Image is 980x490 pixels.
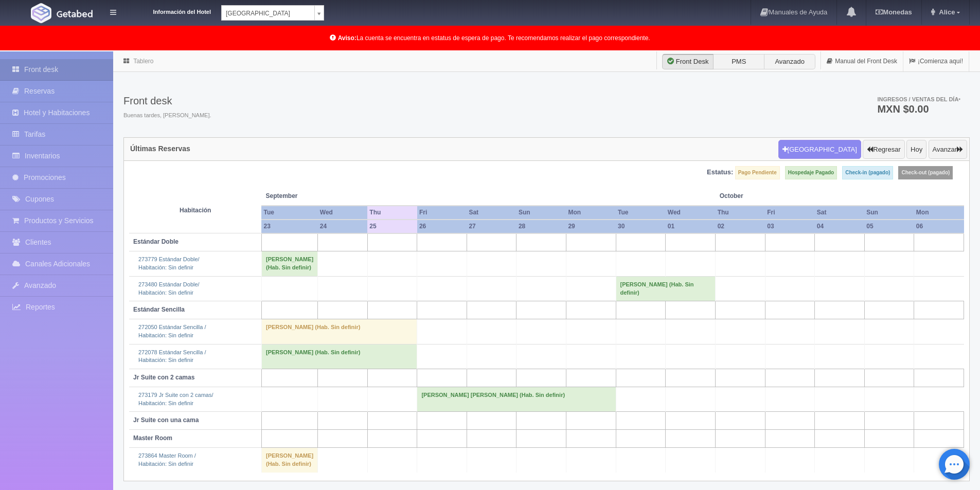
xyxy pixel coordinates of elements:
th: Sat [467,206,516,220]
a: 272078 Estándar Sencilla /Habitación: Sin definir [138,349,206,364]
th: Fri [417,206,467,220]
th: 03 [765,220,815,233]
button: Hoy [906,140,926,159]
b: Estándar Doble [133,238,179,245]
th: 23 [261,220,317,233]
label: Estatus: [707,168,733,177]
a: Tablero [133,58,153,65]
h4: Últimas Reservas [130,145,190,153]
label: Avanzado [764,54,815,69]
th: 25 [367,220,417,233]
span: October [720,192,811,201]
th: Tue [616,206,666,220]
a: ¡Comienza aquí! [903,51,969,71]
button: Avanzar [929,140,967,159]
th: 24 [318,220,368,233]
span: September [265,192,363,201]
th: 04 [815,220,865,233]
th: Mon [566,206,616,220]
th: Thu [716,206,765,220]
td: [PERSON_NAME] (Hab. Sin definir) [616,276,716,301]
b: Jr Suite con 2 camas [133,374,194,381]
label: Pago Pendiente [735,166,780,179]
h3: MXN $0.00 [877,104,960,114]
th: 01 [666,220,716,233]
b: Master Room [133,434,172,442]
th: 06 [914,220,964,233]
td: [PERSON_NAME] [PERSON_NAME] (Hab. Sin definir) [417,387,616,412]
th: Wed [318,206,368,220]
th: Wed [666,206,716,220]
label: Check-in (pagado) [842,166,893,179]
a: 273480 Estándar Doble/Habitación: Sin definir [138,281,200,296]
label: PMS [713,54,764,69]
th: 02 [716,220,765,233]
b: Jr Suite con una cama [133,416,199,424]
b: Monedas [876,8,912,16]
label: Hospedaje Pagado [785,166,837,179]
b: Estándar Sencilla [133,306,185,313]
a: 273779 Estándar Doble/Habitación: Sin definir [138,256,200,270]
img: Getabed [31,3,51,23]
dt: Información del Hotel [129,5,211,16]
a: 273179 Jr Suite con 2 camas/Habitación: Sin definir [138,392,213,406]
a: [GEOGRAPHIC_DATA] [221,5,324,21]
th: 28 [516,220,566,233]
th: Sun [864,206,914,220]
th: Thu [367,206,417,220]
th: Fri [765,206,815,220]
label: Check-out (pagado) [898,166,953,179]
th: Sat [815,206,865,220]
th: 29 [566,220,616,233]
td: [PERSON_NAME] (Hab. Sin definir) [261,251,317,276]
th: 30 [616,220,666,233]
th: 26 [417,220,467,233]
h3: Front desk [123,95,211,106]
td: [PERSON_NAME] (Hab. Sin definir) [261,448,317,473]
b: Aviso: [338,34,357,42]
th: Tue [261,206,317,220]
td: [PERSON_NAME] (Hab. Sin definir) [261,319,417,344]
button: [GEOGRAPHIC_DATA] [778,140,861,159]
td: [PERSON_NAME] (Hab. Sin definir) [261,344,417,369]
a: 272050 Estándar Sencilla /Habitación: Sin definir [138,324,206,338]
button: Regresar [863,140,904,159]
th: 27 [467,220,516,233]
strong: Habitación [180,207,211,214]
span: Buenas tardes, [PERSON_NAME]. [123,112,211,120]
span: [GEOGRAPHIC_DATA] [226,6,310,21]
span: Alice [936,8,955,16]
th: Mon [914,206,964,220]
a: Manual del Front Desk [821,51,903,71]
th: Sun [516,206,566,220]
a: 273864 Master Room /Habitación: Sin definir [138,452,196,467]
label: Front Desk [662,54,714,69]
img: Getabed [57,10,93,17]
th: 05 [864,220,914,233]
span: Ingresos / Ventas del día [877,96,960,102]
